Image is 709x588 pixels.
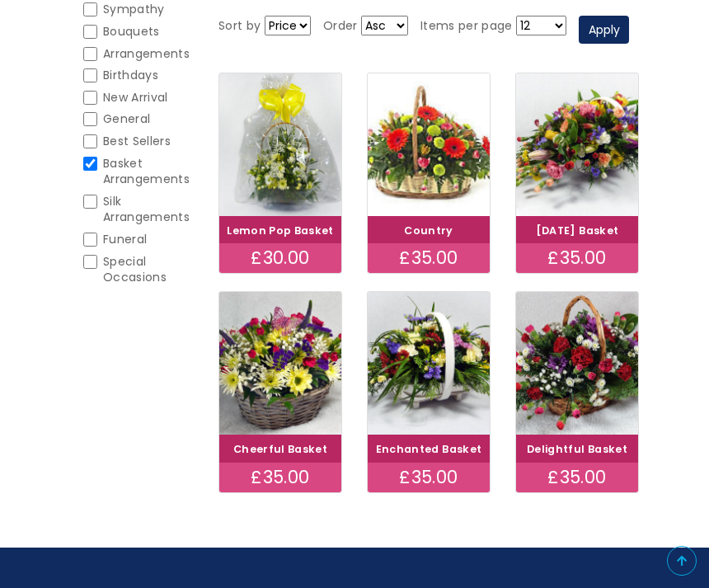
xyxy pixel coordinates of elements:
span: New Arrival [103,89,168,106]
img: Cheerful Basket [219,292,341,435]
span: Best Sellers [103,133,171,149]
span: Basket Arrangements [103,155,190,188]
span: Funeral [103,231,147,247]
div: £35.00 [368,243,490,273]
img: Enchanted Basket [368,292,490,435]
span: Bouquets [103,23,160,40]
a: Enchanted Basket [376,442,482,456]
span: Arrangements [103,45,190,62]
div: £30.00 [219,243,341,273]
div: £35.00 [516,243,638,273]
span: Sympathy [103,1,165,17]
a: Cheerful Basket [233,442,327,456]
a: Country [404,223,453,238]
a: [DATE] Basket [536,223,619,238]
img: Lemon Pop Basket [219,73,341,216]
img: Carnival Basket [516,73,638,216]
div: £35.00 [219,463,341,492]
label: Sort by [218,16,261,36]
div: £35.00 [368,463,490,492]
label: Items per page [420,16,513,36]
div: £35.00 [516,463,638,492]
img: Delightful Basket [516,292,638,435]
span: Silk Arrangements [103,193,190,226]
a: Delightful Basket [527,442,627,456]
span: General [103,111,150,127]
a: Lemon Pop Basket [227,223,334,238]
img: Country [368,73,490,216]
span: Birthdays [103,67,158,83]
label: Order [323,16,358,36]
span: Special Occasions [103,253,167,286]
button: Apply [579,16,629,44]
